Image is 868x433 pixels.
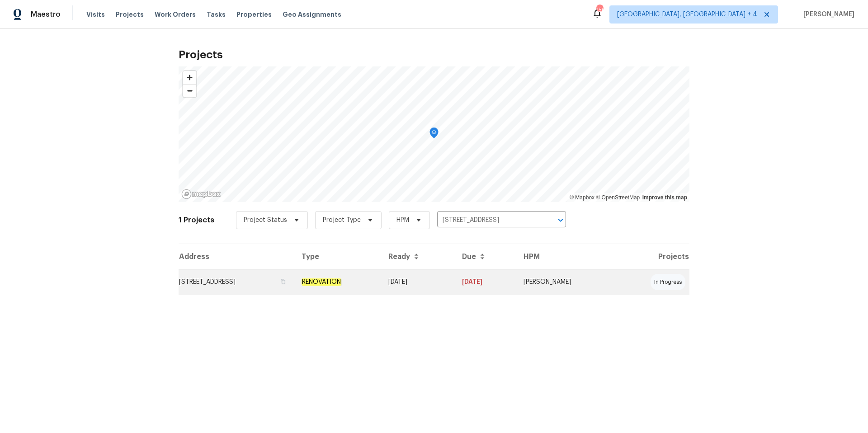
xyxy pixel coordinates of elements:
[294,244,381,269] th: Type
[800,10,854,19] span: [PERSON_NAME]
[207,11,226,18] span: Tasks
[183,71,196,84] button: Zoom in
[596,5,603,14] div: 150
[181,189,221,199] a: Mapbox homepage
[179,50,689,59] h2: Projects
[179,66,689,202] canvas: Map
[179,269,294,295] td: [STREET_ADDRESS]
[651,274,685,290] div: in progress
[437,213,541,227] input: Search projects
[617,10,757,19] span: [GEOGRAPHIC_DATA], [GEOGRAPHIC_DATA] + 4
[455,269,516,295] td: [DATE]
[236,10,272,19] span: Properties
[155,10,196,19] span: Work Orders
[516,244,615,269] th: HPM
[381,244,455,269] th: Ready
[455,244,516,269] th: Due
[244,216,287,225] span: Project Status
[179,244,294,269] th: Address
[86,10,105,19] span: Visits
[179,216,214,225] h2: 1 Projects
[381,269,455,295] td: [DATE]
[302,278,341,286] em: RENOVATION
[279,278,287,286] button: Copy Address
[616,244,689,269] th: Projects
[323,216,361,225] span: Project Type
[283,10,341,19] span: Geo Assignments
[554,214,567,226] button: Open
[429,127,439,141] div: Map marker
[516,269,615,295] td: [PERSON_NAME]
[183,84,196,97] button: Zoom out
[396,216,409,225] span: HPM
[31,10,61,19] span: Maestro
[596,194,640,201] a: OpenStreetMap
[570,194,594,201] a: Mapbox
[116,10,144,19] span: Projects
[642,194,687,201] a: Improve this map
